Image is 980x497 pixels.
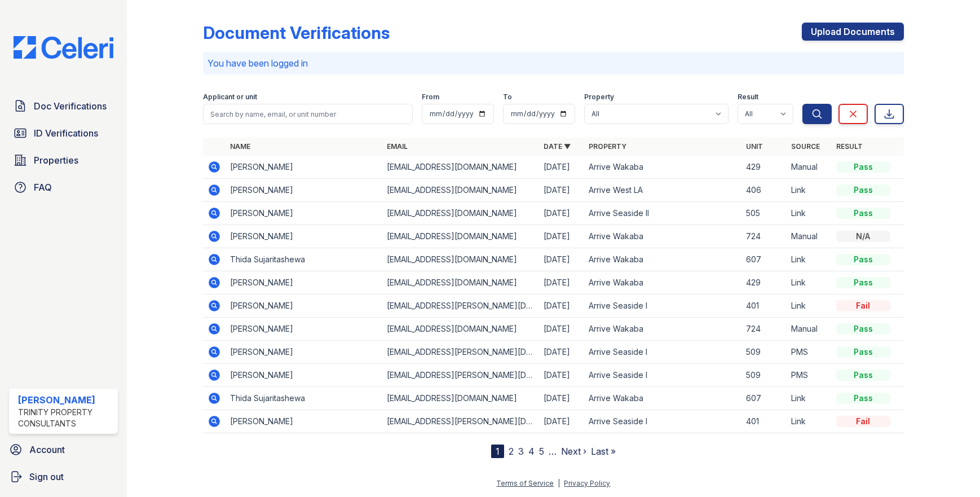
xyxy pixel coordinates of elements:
td: [EMAIL_ADDRESS][DOMAIN_NAME] [382,156,539,179]
td: [DATE] [539,318,584,341]
td: [PERSON_NAME] [226,179,382,202]
td: 429 [741,271,787,294]
div: Pass [836,323,890,335]
div: Pass [836,393,890,404]
td: 505 [741,202,787,225]
input: Search by name, email, or unit number [203,104,412,124]
td: Link [787,202,832,225]
a: Result [836,142,863,151]
td: Link [787,410,832,433]
td: [DATE] [539,271,584,294]
td: Arrive Seaside II [584,202,741,225]
a: Properties [9,149,118,171]
div: Document Verifications [203,23,390,43]
span: ID Verifications [34,126,98,140]
span: Sign out [29,470,64,483]
td: Manual [787,318,832,341]
div: Pass [836,254,890,265]
span: Account [29,443,65,456]
td: 509 [741,364,787,387]
span: Properties [34,153,78,167]
td: [EMAIL_ADDRESS][DOMAIN_NAME] [382,225,539,248]
td: [DATE] [539,364,584,387]
a: Terms of Service [496,479,554,487]
td: Arrive Wakaba [584,225,741,248]
td: [EMAIL_ADDRESS][DOMAIN_NAME] [382,318,539,341]
a: FAQ [9,176,118,199]
td: Arrive Seaside I [584,364,741,387]
td: Arrive Wakaba [584,387,741,410]
div: Fail [836,300,890,311]
td: [PERSON_NAME] [226,364,382,387]
label: To [503,93,512,102]
div: Trinity Property Consultants [18,407,113,429]
td: Arrive Wakaba [584,318,741,341]
td: [DATE] [539,225,584,248]
td: Arrive Seaside I [584,294,741,318]
td: [PERSON_NAME] [226,225,382,248]
a: Unit [746,142,763,151]
td: [DATE] [539,202,584,225]
td: [PERSON_NAME] [226,271,382,294]
a: Last » [591,446,616,457]
td: 509 [741,341,787,364]
div: [PERSON_NAME] [18,393,113,407]
a: Date ▼ [544,142,571,151]
td: [EMAIL_ADDRESS][DOMAIN_NAME] [382,179,539,202]
label: Applicant or unit [203,93,257,102]
td: Thida Sujaritashewa [226,387,382,410]
a: Sign out [5,465,122,488]
div: Pass [836,370,890,381]
td: [EMAIL_ADDRESS][DOMAIN_NAME] [382,271,539,294]
td: [EMAIL_ADDRESS][PERSON_NAME][DOMAIN_NAME] [382,294,539,318]
p: You have been logged in [208,56,899,70]
a: 5 [539,446,544,457]
td: PMS [787,364,832,387]
td: [EMAIL_ADDRESS][PERSON_NAME][DOMAIN_NAME] [382,364,539,387]
td: 607 [741,387,787,410]
label: Result [738,93,758,102]
td: 401 [741,410,787,433]
span: FAQ [34,181,52,194]
div: Fail [836,416,890,427]
a: 4 [528,446,535,457]
td: [DATE] [539,341,584,364]
td: [PERSON_NAME] [226,341,382,364]
div: Pass [836,346,890,358]
td: [DATE] [539,294,584,318]
a: Source [791,142,820,151]
td: 724 [741,318,787,341]
a: Next › [561,446,586,457]
td: 607 [741,248,787,271]
label: Property [584,93,614,102]
td: Thida Sujaritashewa [226,248,382,271]
td: [EMAIL_ADDRESS][PERSON_NAME][DOMAIN_NAME] [382,341,539,364]
td: Link [787,271,832,294]
td: PMS [787,341,832,364]
td: [DATE] [539,248,584,271]
td: [EMAIL_ADDRESS][DOMAIN_NAME] [382,387,539,410]
div: Pass [836,208,890,219]
td: 406 [741,179,787,202]
td: Link [787,294,832,318]
a: ID Verifications [9,122,118,144]
div: Pass [836,277,890,288]
div: | [558,479,560,487]
td: [PERSON_NAME] [226,156,382,179]
td: [EMAIL_ADDRESS][DOMAIN_NAME] [382,202,539,225]
td: [EMAIL_ADDRESS][DOMAIN_NAME] [382,248,539,271]
td: 724 [741,225,787,248]
a: Doc Verifications [9,95,118,117]
td: [PERSON_NAME] [226,202,382,225]
td: Link [787,387,832,410]
td: Arrive Wakaba [584,156,741,179]
td: Link [787,248,832,271]
td: [DATE] [539,410,584,433]
a: Name [230,142,250,151]
div: N/A [836,231,890,242]
td: [DATE] [539,387,584,410]
div: 1 [491,445,504,458]
a: Email [387,142,408,151]
a: Privacy Policy [564,479,610,487]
